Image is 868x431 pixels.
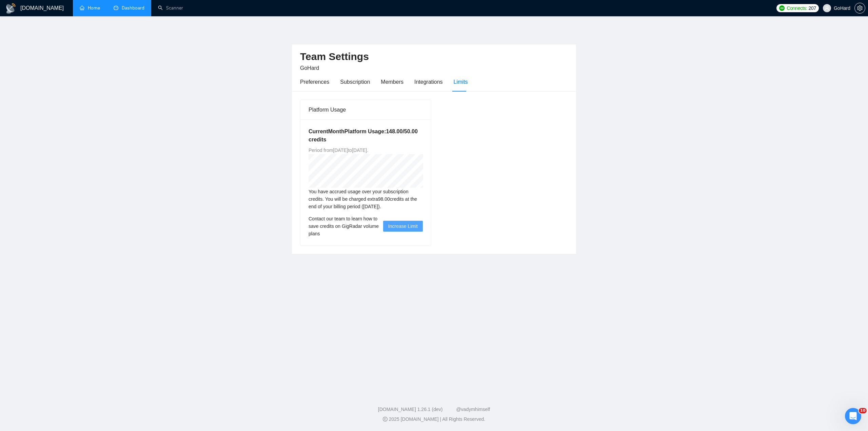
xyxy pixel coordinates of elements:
button: setting [854,3,865,14]
iframe: Intercom live chat [845,408,861,424]
span: Contact our team to learn how to save credits on GigRadar volume plans [309,215,383,237]
span: Period from [DATE] to [DATE] . [309,148,368,153]
span: Connects: [787,4,807,12]
div: Subscription [340,78,370,86]
span: 207 [809,4,816,12]
a: setting [854,5,865,11]
a: searchScanner [158,5,183,11]
button: Increase Limit [383,221,423,232]
div: 2025 [DOMAIN_NAME] | All Rights Reserved. [5,416,863,423]
a: dashboardDashboard [114,5,144,11]
a: homeHome [80,5,100,11]
img: upwork-logo.png [779,5,785,11]
div: Platform Usage [309,100,423,119]
a: @vadymhimself [456,407,490,412]
div: Preferences [300,78,329,86]
a: [DOMAIN_NAME] 1.26.1 (dev) [378,407,443,412]
span: GoHard [300,65,319,71]
span: user [825,6,829,11]
span: Increase Limit [388,222,418,230]
div: Integrations [414,78,443,86]
h2: Team Settings [300,50,568,64]
img: logo [5,3,16,14]
div: Limits [454,78,468,86]
div: Members [381,78,403,86]
h5: Current Month Platform Usage: 148.00 / 50.00 credits [309,128,423,144]
span: 10 [859,408,867,413]
span: copyright [383,417,388,422]
div: You have accrued usage over your subscription credits. You will be charged extra 98.00 credits at... [309,188,423,210]
span: setting [855,5,865,11]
